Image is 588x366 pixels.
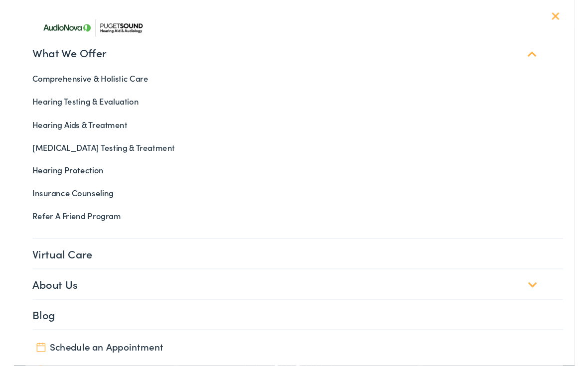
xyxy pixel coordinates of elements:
[12,143,577,167] a: [MEDICAL_DATA] Testing & Treatment
[12,215,577,239] a: Refer A Friend Program
[12,95,577,119] a: Hearing Testing & Evaluation
[12,167,577,191] a: Hearing Protection
[12,191,577,215] a: Insurance Counseling
[12,71,577,95] a: Comprehensive & Holistic Care
[19,251,577,282] a: Virtual Care
[12,119,577,143] a: Hearing Aids & Treatment
[19,283,577,314] a: About Us
[19,315,577,346] a: Blog
[19,40,577,71] a: What We Offer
